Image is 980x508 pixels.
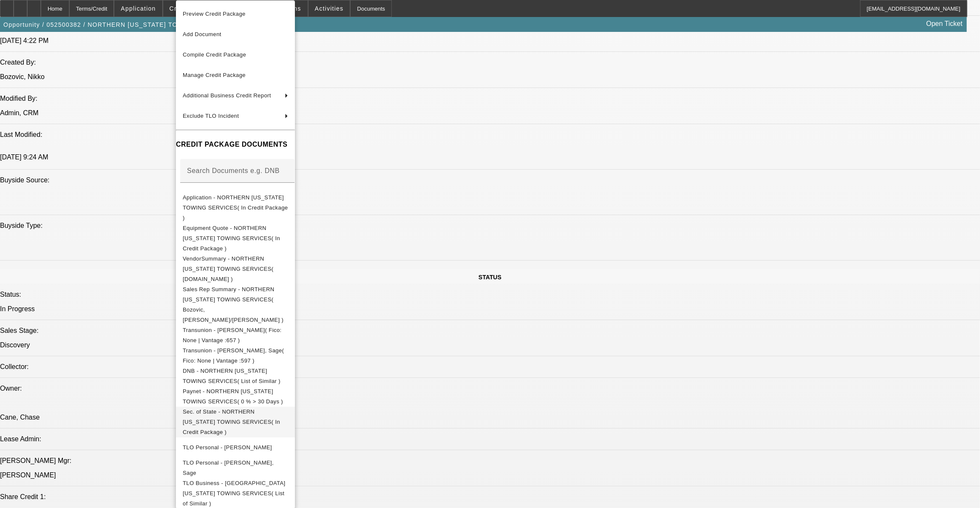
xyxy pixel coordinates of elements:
[176,254,295,284] button: VendorSummary - NORTHERN ARIZONA TOWING SERVICES( Equip-Used.com )
[183,368,280,384] span: DNB - NORTHERN [US_STATE] TOWING SERVICES( List of Similar )
[183,444,272,451] span: TLO Personal - [PERSON_NAME]
[183,327,282,343] span: Transunion - [PERSON_NAME]( Fico: None | Vantage :657 )
[176,407,295,437] button: Sec. of State - NORTHERN ARIZONA TOWING SERVICES( In Credit Package )
[183,31,221,37] span: Add Document
[187,167,280,174] mat-label: Search Documents e.g. DNB
[176,193,295,223] button: Application - NORTHERN ARIZONA TOWING SERVICES( In Credit Package )
[183,255,273,282] span: VendorSummary - NORTHERN [US_STATE] TOWING SERVICES( [DOMAIN_NAME] )
[183,113,239,119] span: Exclude TLO Incident
[183,388,283,405] span: Paynet - NORTHERN [US_STATE] TOWING SERVICES( 0 % > 30 Days )
[183,286,283,323] span: Sales Rep Summary - NORTHERN [US_STATE] TOWING SERVICES( Bozovic, [PERSON_NAME]/[PERSON_NAME] )
[183,409,280,435] span: Sec. of State - NORTHERN [US_STATE] TOWING SERVICES( In Credit Package )
[183,347,284,364] span: Transunion - [PERSON_NAME], Sage( Fico: None | Vantage :597 )
[176,458,295,478] button: TLO Personal - Faul, Sage
[183,460,274,476] span: TLO Personal - [PERSON_NAME], Sage
[183,51,246,58] span: Compile Credit Package
[183,194,288,221] span: Application - NORTHERN [US_STATE] TOWING SERVICES( In Credit Package )
[176,223,295,254] button: Equipment Quote - NORTHERN ARIZONA TOWING SERVICES( In Credit Package )
[176,284,295,325] button: Sales Rep Summary - NORTHERN ARIZONA TOWING SERVICES( Bozovic, Nikko/Jimenez, Robby )
[176,139,295,150] h4: CREDIT PACKAGE DOCUMENTS
[176,325,295,346] button: Transunion - Faul, Michael( Fico: None | Vantage :657 )
[176,366,295,386] button: DNB - NORTHERN ARIZONA TOWING SERVICES( List of Similar )
[183,92,271,99] span: Additional Business Credit Report
[176,386,295,407] button: Paynet - NORTHERN ARIZONA TOWING SERVICES( 0 % > 30 Days )
[183,72,246,78] span: Manage Credit Package
[176,437,295,458] button: TLO Personal - Faul, Michael
[183,11,246,17] span: Preview Credit Package
[183,480,286,507] span: TLO Business - [GEOGRAPHIC_DATA][US_STATE] TOWING SERVICES( List of Similar )
[176,346,295,366] button: Transunion - Faul, Sage( Fico: None | Vantage :597 )
[183,225,280,252] span: Equipment Quote - NORTHERN [US_STATE] TOWING SERVICES( In Credit Package )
